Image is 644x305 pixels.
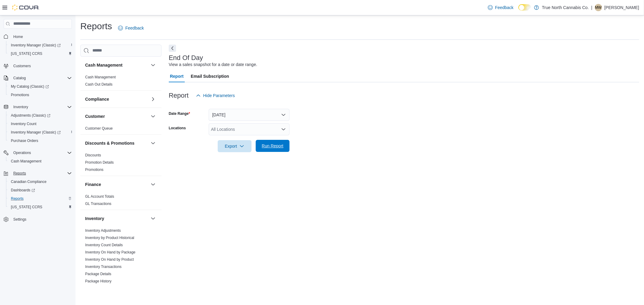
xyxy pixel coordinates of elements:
a: Promotions [8,91,32,99]
button: Customer [85,113,148,119]
a: Settings [11,216,29,223]
button: Catalog [1,74,74,82]
h3: End Of Day [169,54,203,61]
span: Inventory Manager (Classic) [8,42,72,49]
button: Purchase Orders [6,137,74,145]
a: [US_STATE] CCRS [8,203,45,211]
span: Hide Parameters [203,93,235,99]
h3: Inventory [85,215,104,222]
span: Run Report [262,143,284,149]
p: [PERSON_NAME] [604,4,639,11]
span: Inventory Manager (Classic) [8,129,72,136]
a: GL Transactions [85,202,111,206]
a: GL Account Totals [85,194,114,199]
span: Email Subscription [191,70,229,82]
span: Report [170,70,184,82]
span: Promotions [85,167,104,172]
button: Open list of options [281,127,286,132]
span: Settings [11,215,72,223]
a: [US_STATE] CCRS [8,50,45,57]
div: Discounts & Promotions [80,152,162,176]
p: True North Cannabis Co. [542,4,589,11]
div: Customer [80,125,162,134]
a: Inventory Adjustments [85,228,121,233]
input: Dark Mode [518,4,531,11]
span: Inventory Transactions [85,264,122,269]
button: Hide Parameters [194,90,237,102]
span: Inventory Count [8,120,72,127]
button: Customers [1,61,74,70]
a: Feedback [116,22,146,34]
a: My Catalog (Classic) [8,83,51,90]
span: Operations [13,150,31,155]
a: Reports [8,195,26,202]
span: Cash Management [11,159,41,164]
a: Home [11,33,25,40]
button: Finance [149,181,157,188]
button: Operations [11,149,34,156]
span: Operations [11,149,72,156]
span: Feedback [495,5,514,11]
button: Next [169,45,176,52]
a: Inventory On Hand by Product [85,257,134,262]
div: Cash Management [80,74,162,90]
a: Cash Management [85,75,116,79]
a: Dashboards [6,186,74,194]
span: Catalog [13,76,26,80]
button: Export [218,140,252,152]
button: Inventory [149,215,157,222]
span: Washington CCRS [8,50,72,57]
div: View a sales snapshot for a date or date range. [169,61,257,68]
h1: Reports [80,20,112,32]
button: Discounts & Promotions [85,140,148,146]
a: Inventory Count Details [85,243,123,247]
span: Package Details [85,272,111,276]
span: Feedback [125,25,144,31]
span: Dark Mode [518,11,519,11]
button: [US_STATE] CCRS [6,203,74,211]
a: Adjustments (Classic) [6,111,74,120]
a: Inventory On Hand by Package [85,250,136,254]
div: Finance [80,193,162,210]
a: Discounts [85,153,101,157]
span: My Catalog (Classic) [8,83,72,90]
img: Cova [12,5,39,11]
p: | [591,4,592,11]
span: Inventory Count [11,121,37,126]
span: Adjustments (Classic) [8,112,72,119]
span: Inventory On Hand by Package [85,250,136,255]
button: Reports [6,194,74,203]
span: Cash Management [85,75,116,80]
span: Washington CCRS [8,203,72,211]
h3: Report [169,92,189,99]
button: Compliance [85,96,148,102]
a: Purchase Orders [8,137,41,144]
span: Canadian Compliance [8,178,72,185]
span: Dashboards [8,187,72,194]
span: Inventory by Product Historical [85,235,134,240]
span: Home [13,34,23,39]
a: Promotion Details [85,160,114,165]
span: Reports [11,196,24,201]
a: Inventory Manager (Classic) [6,128,74,137]
span: Reports [13,171,26,176]
span: Inventory Manager (Classic) [11,43,61,48]
span: Dashboards [11,188,35,193]
nav: Complex example [4,30,72,240]
span: Cash Out Details [85,82,113,87]
span: Inventory Adjustments [85,228,121,233]
span: Inventory [13,105,28,109]
button: Inventory Count [6,120,74,128]
a: Dashboards [8,187,37,194]
button: Finance [85,181,148,187]
a: Inventory Manager (Classic) [6,41,74,49]
button: Reports [11,170,28,177]
label: Locations [169,126,186,130]
span: Promotions [8,91,72,99]
button: Catalog [11,74,28,82]
span: Purchase Orders [8,137,72,144]
button: Inventory [11,103,30,111]
span: Customers [11,62,72,70]
h3: Discounts & Promotions [85,140,134,146]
